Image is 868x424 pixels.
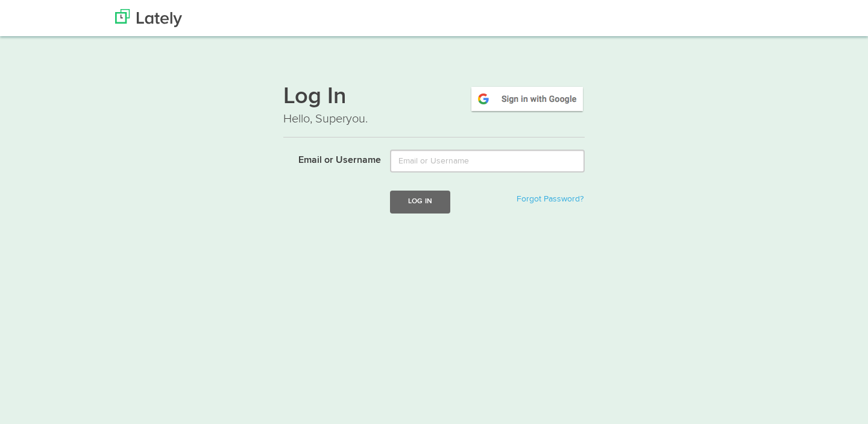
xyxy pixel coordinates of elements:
[283,110,585,128] p: Hello, Superyou.
[390,191,450,213] button: Log In
[470,85,585,113] img: google-signin.png
[390,150,585,172] input: Email or Username
[115,9,182,27] img: Lately
[283,85,585,110] h1: Log In
[517,195,583,203] a: Forgot Password?
[274,150,381,168] label: Email or Username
